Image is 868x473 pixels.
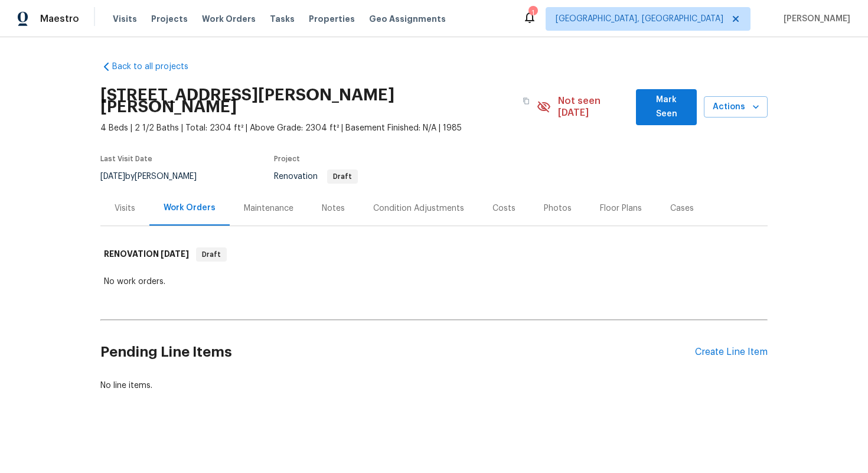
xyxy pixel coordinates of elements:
[558,95,629,119] span: Not seen [DATE]
[164,202,216,214] div: Work Orders
[544,203,572,214] div: Photos
[492,203,515,214] div: Costs
[270,15,295,23] span: Tasks
[100,172,125,181] span: [DATE]
[100,61,214,73] a: Back to all projects
[104,247,189,262] h6: RENOVATION
[600,203,642,214] div: Floor Plans
[528,7,537,19] div: 1
[274,172,358,181] span: Renovation
[151,13,188,25] span: Projects
[100,325,695,380] h2: Pending Line Items
[556,13,723,25] span: [GEOGRAPHIC_DATA], [GEOGRAPHIC_DATA]
[244,203,293,214] div: Maintenance
[100,380,768,392] div: No line items.
[670,203,694,214] div: Cases
[274,155,300,162] span: Project
[115,203,135,214] div: Visits
[779,13,850,25] span: [PERSON_NAME]
[515,90,537,112] button: Copy Address
[100,122,537,134] span: 4 Beds | 2 1/2 Baths | Total: 2304 ft² | Above Grade: 2304 ft² | Basement Finished: N/A | 1985
[100,236,768,273] div: RENOVATION [DATE]Draft
[40,13,79,25] span: Maestro
[202,13,256,25] span: Work Orders
[695,347,768,358] div: Create Line Item
[636,89,697,125] button: Mark Seen
[197,249,226,260] span: Draft
[373,203,464,214] div: Condition Adjustments
[713,100,758,115] span: Actions
[645,93,687,122] span: Mark Seen
[104,276,764,288] div: No work orders.
[369,13,446,25] span: Geo Assignments
[100,89,515,113] h2: [STREET_ADDRESS][PERSON_NAME][PERSON_NAME]
[309,13,355,25] span: Properties
[161,250,189,258] span: [DATE]
[100,155,152,162] span: Last Visit Date
[322,203,345,214] div: Notes
[704,96,768,118] button: Actions
[328,173,357,180] span: Draft
[113,13,137,25] span: Visits
[100,169,211,184] div: by [PERSON_NAME]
